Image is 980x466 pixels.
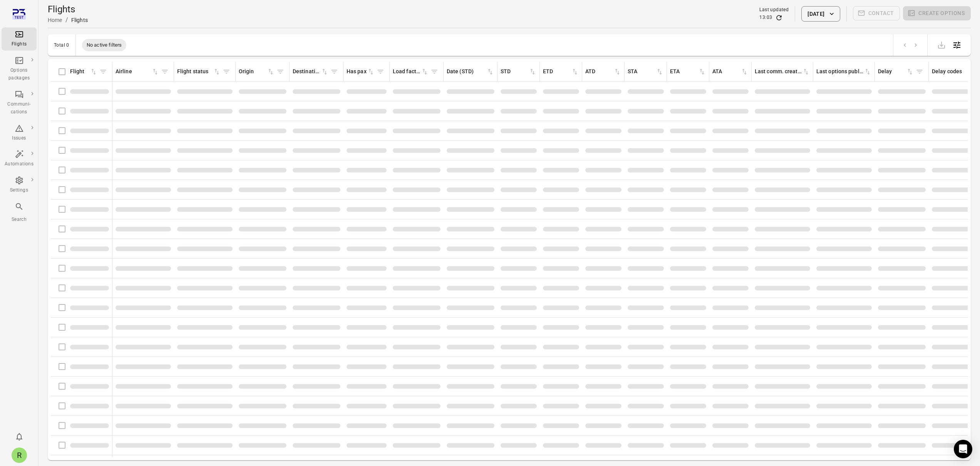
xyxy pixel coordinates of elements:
[2,54,37,84] a: Options packages
[2,200,37,225] button: Search
[328,66,340,77] span: Filter by destination
[71,16,88,24] div: Flights
[177,67,221,76] div: Sort by flight status in ascending order
[70,67,97,76] div: Sort by flight in ascending order
[853,6,900,22] span: Please make a selection to create communications
[393,67,429,76] div: Sort by load factor in ascending order
[5,160,34,168] div: Automations
[954,440,972,458] div: Open Intercom Messenger
[914,66,925,77] span: Filter by delay
[2,121,37,145] a: Issues
[275,66,286,77] span: Filter by origin
[628,67,663,76] div: Sort by STA in ascending order
[239,67,275,76] div: Sort by origin in ascending order
[5,135,34,142] div: Issues
[934,41,949,48] span: Please make a selection to export
[2,173,37,197] a: Settings
[932,67,979,76] div: Delay codes
[5,187,34,194] div: Settings
[116,67,159,76] div: Sort by airline in ascending order
[712,67,748,76] div: Sort by ATA in ascending order
[949,37,965,53] button: Open table configuration
[903,6,971,22] span: Please make a selection to create an option package
[12,429,27,444] button: Notifications
[48,15,88,25] nav: Breadcrumbs
[5,67,34,82] div: Options packages
[12,447,27,463] div: R
[54,42,69,48] div: Total 0
[82,41,127,49] span: No active filters
[447,67,494,76] div: Sort by date (STD) in ascending order
[878,67,914,76] div: Sort by delay in ascending order
[543,67,579,76] div: Sort by ETD in ascending order
[5,216,34,224] div: Search
[48,3,88,15] h1: Flights
[8,444,30,466] button: Rachel
[293,67,328,76] div: Sort by destination in ascending order
[755,67,810,76] div: Sort by last communication created in ascending order
[48,17,62,23] a: Home
[501,67,536,76] div: Sort by STD in ascending order
[670,67,706,76] div: Sort by ETA in ascending order
[159,66,171,77] span: Filter by airline
[2,147,37,170] a: Automations
[5,101,34,116] div: Communi-cations
[2,87,37,118] a: Communi-cations
[5,40,34,48] div: Flights
[759,14,772,22] div: 13:03
[775,14,783,22] button: Refresh data
[65,15,68,25] li: /
[2,27,37,50] a: Flights
[375,66,386,77] span: Filter by has pax
[347,67,375,76] div: Sort by has pax in ascending order
[97,66,109,77] span: Filter by flight
[429,66,440,77] span: Filter by load factor
[801,6,840,22] button: [DATE]
[221,66,232,77] span: Filter by flight status
[759,6,789,14] div: Last updated
[900,40,921,50] nav: pagination navigation
[585,67,621,76] div: Sort by ATD in ascending order
[816,67,871,76] div: Sort by last options package published in ascending order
